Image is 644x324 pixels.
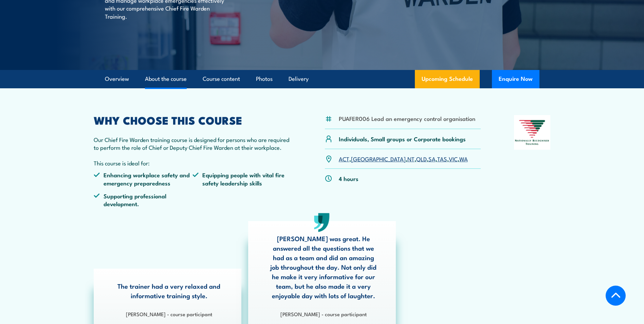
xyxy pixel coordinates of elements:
h2: WHY CHOOSE THIS COURSE [94,115,292,125]
a: Photos [256,70,273,88]
a: Upcoming Schedule [415,70,480,88]
p: Individuals, Small groups or Corporate bookings [339,135,466,143]
a: QLD [416,155,427,163]
p: The trainer had a very relaxed and informative training style. [114,281,224,300]
li: Equipping people with vital fire safety leadership skills [192,171,292,187]
button: Enquire Now [492,70,539,88]
a: Delivery [289,70,309,88]
a: About the course [145,70,187,88]
strong: [PERSON_NAME] - course participant [126,310,212,318]
p: 4 hours [339,175,358,182]
p: [PERSON_NAME] was great. He answered all the questions that we had as a team and did an amazing j... [268,234,379,300]
a: WA [459,155,468,163]
p: , , , , , , , [339,155,468,163]
a: VIC [449,155,458,163]
a: ACT [339,155,349,163]
a: Overview [105,70,129,88]
p: This course is ideal for: [94,159,292,167]
a: SA [428,155,436,163]
p: Our Chief Fire Warden training course is designed for persons who are required to perform the rol... [94,136,292,151]
li: Supporting professional development. [94,192,193,208]
li: Enhancing workplace safety and emergency preparedness [94,171,193,187]
a: NT [407,155,415,163]
strong: [PERSON_NAME] - course participant [280,310,367,318]
li: PUAFER006 Lead an emergency control organisation [339,114,475,122]
img: Nationally Recognised Training logo. [514,115,551,150]
a: TAS [437,155,447,163]
a: Course content [203,70,240,88]
a: [GEOGRAPHIC_DATA] [351,155,406,163]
